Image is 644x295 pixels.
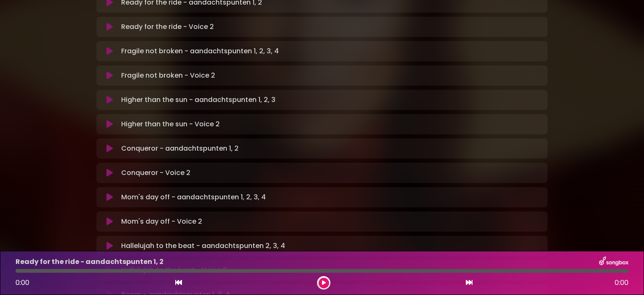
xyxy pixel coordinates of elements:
[121,241,285,251] p: Hallelujah to the beat - aandachtspunten 2, 3, 4
[16,257,164,267] p: Ready for the ride - aandachtspunten 1, 2
[121,217,202,227] p: Mom's day off - Voice 2
[615,278,628,288] span: 0:00
[121,144,239,154] p: Conqueror - aandachtspunten 1, 2
[121,168,190,178] p: Conqueror - Voice 2
[16,278,29,287] span: 0:00
[121,95,275,105] p: Higher than the sun - aandachtspunten 1, 2, 3
[121,70,215,81] p: Fragile not broken - Voice 2
[121,46,279,56] p: Fragile not broken - aandachtspunten 1, 2, 3, 4
[121,119,220,129] p: Higher than the sun - Voice 2
[599,256,628,267] img: songbox-logo-white.png
[121,192,266,202] p: Mom's day off - aandachtspunten 1, 2, 3, 4
[121,22,214,32] p: Ready for the ride - Voice 2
